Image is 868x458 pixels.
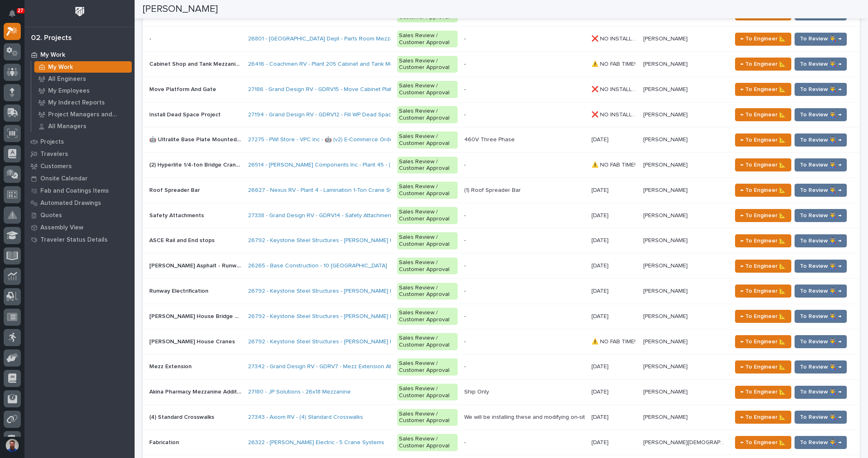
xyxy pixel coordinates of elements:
[48,87,90,95] p: My Employees
[248,313,407,320] a: 26792 - Keystone Steel Structures - [PERSON_NAME] House
[464,36,466,42] div: -
[591,438,610,446] p: [DATE]
[740,135,786,145] span: ← To Engineer 📐
[795,360,847,374] button: To Review 👨‍🏭 →
[800,84,841,94] span: To Review 👨‍🏭 →
[800,110,841,120] span: To Review 👨‍🏭 →
[643,236,689,244] p: [PERSON_NAME]
[591,110,638,118] p: ❌ NO INSTALL DATE!
[143,77,860,102] tr: Move Platform And GateMove Platform And Gate 27186 - Grand Design RV - GDRV15 - Move Cabinet Plat...
[591,211,610,219] p: [DATE]
[48,123,86,130] p: All Managers
[464,187,521,194] div: (1) Roof Spreader Bar
[143,203,860,228] tr: Safety AttachmentsSafety Attachments 27338 - Grand Design RV - GDRV14 - Safety Attachments For Te...
[591,387,610,396] p: [DATE]
[397,358,458,376] div: Sales Review / Customer Approval
[643,34,689,42] p: [PERSON_NAME]
[795,285,847,298] button: To Review 👨‍🏭 →
[24,221,135,233] a: Assembly View
[149,185,201,194] p: Roof Spreader Bar
[735,285,791,298] button: ← To Engineer 📐
[464,86,466,93] div: -
[248,136,431,143] a: 27275 - PWI Store - VPC Inc - 🤖 (v2) E-Commerce Order with Fab Item
[795,184,847,197] button: To Review 👨‍🏭 →
[248,338,407,345] a: 26792 - Keystone Steel Structures - [PERSON_NAME] House
[800,236,841,246] span: To Review 👨‍🏭 →
[795,411,847,424] button: To Review 👨‍🏭 →
[143,430,860,455] tr: FabricationFabrication 26322 - [PERSON_NAME] Electric - 5 Crane Systems Sales Review / Customer A...
[643,311,689,320] p: [PERSON_NAME]
[143,329,860,354] tr: [PERSON_NAME] House Cranes[PERSON_NAME] House Cranes 26792 - Keystone Steel Structures - [PERSON_...
[248,111,435,118] a: 27194 - Grand Design RV - GDRV12 - Fill WP Dead Space For Short Units
[740,211,786,220] span: ← To Engineer 📐
[735,310,791,323] button: ← To Engineer 📐
[591,261,610,269] p: [DATE]
[48,64,73,71] p: My Work
[40,187,109,195] p: Fab and Coatings Items
[248,414,363,421] a: 27343 - Axiom RV - (4) Standard Crosswalks
[800,59,841,69] span: To Review 👨‍🏭 →
[40,51,65,59] p: My Work
[143,304,860,329] tr: [PERSON_NAME] House Bridge Cranes[PERSON_NAME] House Bridge Cranes 26792 - Keystone Steel Structu...
[735,436,791,449] button: ← To Engineer 📐
[149,362,193,370] p: Mezz Extension
[740,438,786,447] span: ← To Engineer 📐
[740,362,786,372] span: ← To Engineer 📐
[31,73,135,84] a: All Engineers
[643,337,689,345] p: [PERSON_NAME]
[24,160,135,172] a: Customers
[795,335,847,348] button: To Review 👨‍🏭 →
[248,288,407,295] a: 26792 - Keystone Steel Structures - [PERSON_NAME] House
[31,61,135,73] a: My Work
[4,5,21,22] button: Notifications
[48,111,128,118] p: Project Managers and Engineers
[149,286,210,295] p: Runway Electrification
[464,111,466,118] div: -
[643,211,689,219] p: [PERSON_NAME]
[149,412,216,421] p: (4) Standard Crosswalks
[464,389,489,396] div: Ship Only
[397,131,458,149] div: Sales Review / Customer Approval
[795,58,847,71] button: To Review 👨‍🏭 →
[397,409,458,426] div: Sales Review / Customer Approval
[397,232,458,249] div: Sales Review / Customer Approval
[464,414,585,421] div: We will be installing these and modifying on-site.
[643,286,689,295] p: [PERSON_NAME]
[464,338,466,345] div: -
[24,172,135,185] a: Onsite Calendar
[48,99,105,107] p: My Indirect Reports
[464,61,466,68] div: -
[795,310,847,323] button: To Review 👨‍🏭 →
[740,185,786,195] span: ← To Engineer 📐
[397,333,458,350] div: Sales Review / Customer Approval
[464,136,515,143] div: 460V Three Phase
[643,185,689,194] p: [PERSON_NAME]
[795,158,847,171] button: To Review 👨‍🏭 →
[24,197,135,209] a: Automated Drawings
[31,97,135,108] a: My Indirect Reports
[591,160,637,169] p: ⚠️ NO FAB TIME!
[397,81,458,98] div: Sales Review / Customer Approval
[143,354,860,380] tr: Mezz ExtensionMezz Extension 27342 - Grand Design RV - GDRV7 - Mezz Extension At Overhead Door Sa...
[735,335,791,348] button: ← To Engineer 📐
[795,108,847,121] button: To Review 👨‍🏭 →
[464,212,466,219] div: -
[795,209,847,222] button: To Review 👨‍🏭 →
[149,84,218,93] p: Move Platform And Gate
[24,185,135,197] a: Fab and Coatings Items
[149,236,216,244] p: ASCE Rail and End stops
[149,311,243,320] p: [PERSON_NAME] House Bridge Cranes
[40,236,108,244] p: Traveler Status Details
[800,438,841,447] span: To Review 👨‍🏭 →
[800,311,841,321] span: To Review 👨‍🏭 →
[643,362,689,370] p: [PERSON_NAME]
[149,211,206,219] p: Safety Attachments
[643,438,727,446] p: [PERSON_NAME][DEMOGRAPHIC_DATA]
[643,135,689,143] p: [PERSON_NAME]
[795,260,847,273] button: To Review 👨‍🏭 →
[735,209,791,222] button: ← To Engineer 📐
[735,260,791,273] button: ← To Engineer 📐
[24,136,135,148] a: Projects
[795,33,847,46] button: To Review 👨‍🏭 →
[31,34,72,43] div: 02. Projects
